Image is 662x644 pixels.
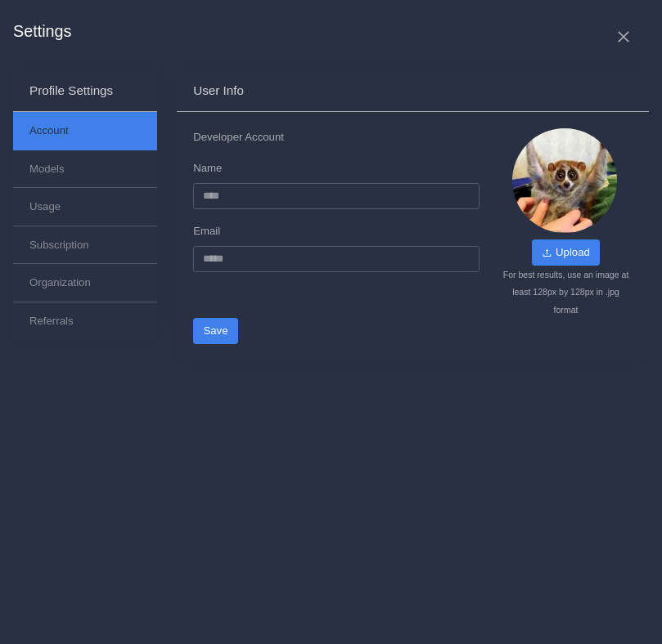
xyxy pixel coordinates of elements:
[13,264,157,302] button: Organization
[13,150,157,188] button: Models
[13,188,157,226] button: Usage
[193,128,480,145] p: Developer Account
[13,112,157,150] button: Account
[29,83,141,98] div: Profile Settings
[193,83,633,98] div: User Info
[13,22,71,42] h1: Settings
[193,159,222,177] label: Name
[193,222,220,239] label: Email
[503,270,629,315] small: For best results, use an image at least 128px by 128px in .jpg format
[532,239,600,265] button: Upload
[193,318,237,343] button: Save
[13,226,157,264] button: Subscription
[13,302,157,339] button: Referrals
